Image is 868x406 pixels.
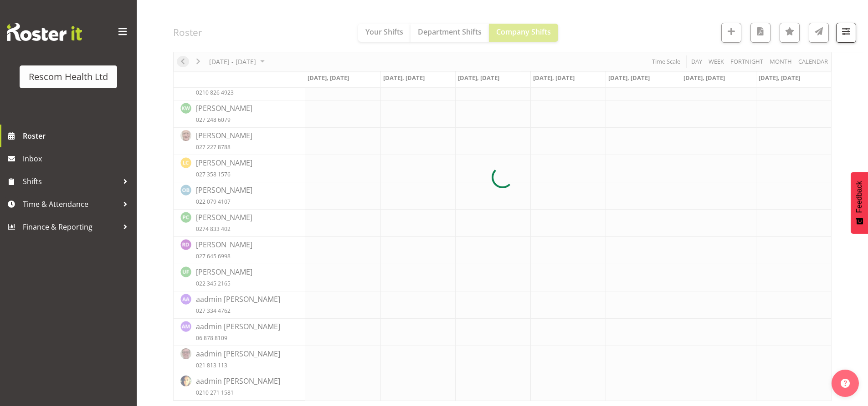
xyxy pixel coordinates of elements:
div: Rescom Health Ltd [29,70,108,84]
span: Roster [23,129,132,143]
span: Feedback [855,181,863,213]
span: Shifts [23,175,118,188]
button: Feedback - Show survey [851,172,868,234]
button: Filter Shifts [836,23,856,43]
span: Time & Attendance [23,197,118,211]
span: Inbox [23,152,132,165]
img: help-xxl-2.png [841,379,850,388]
span: Finance & Reporting [23,220,118,234]
img: Rosterit website logo [7,23,82,41]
